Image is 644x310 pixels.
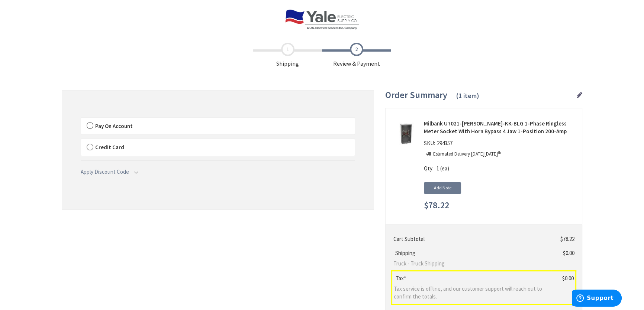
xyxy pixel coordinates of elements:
span: 1 [437,165,439,172]
img: Yale Electric Supply Co. [285,9,359,30]
strong: Milbank U7021-[PERSON_NAME]-KK-BLG 1-Phase Ringless Meter Socket With Horn Bypass 4 Jaw 1-Positio... [424,120,576,136]
img: Milbank U7021-RL-TG-KK-BLG 1-Phase Ringless Meter Socket With Horn Bypass 4 Jaw 1-Position 200-Amp [394,123,417,146]
span: Review & Payment [322,43,391,68]
span: $78.22 [560,235,574,242]
span: Tax service is offline, and our customer support will reach out to confirm the totals. [394,285,548,301]
span: (ea) [440,165,449,172]
span: Order Summary [385,89,447,101]
span: Truck - Truck Shipping [393,260,548,267]
span: (1 item) [456,91,479,100]
div: SKU: [424,139,454,150]
iframe: Opens a widget where you can find more information [572,290,622,308]
th: Cart Subtotal [392,232,551,246]
span: Pay On Account [95,123,133,130]
span: Credit Card [95,144,124,151]
span: Apply Discount Code [81,168,129,175]
p: Estimated Delivery [DATE][DATE] [433,151,501,158]
span: $78.22 [424,200,449,210]
span: $0.00 [562,275,574,282]
sup: th [498,150,501,155]
span: Qty [424,165,432,172]
span: 294357 [435,140,454,147]
span: $0.00 [563,249,574,257]
span: Shipping [393,249,417,257]
span: Shipping [253,43,322,68]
